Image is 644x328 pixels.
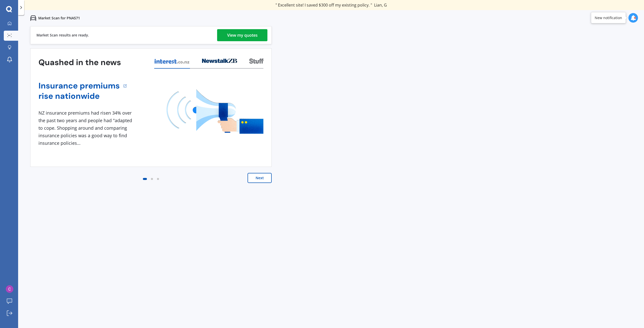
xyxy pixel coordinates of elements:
img: ACg8ocJ32ttaQ5V9RwVQc4nQnvGKGia4jHd0-Ycrpou0vtaNA4yHRA=s96-c [6,285,13,293]
a: rise nationwide [38,91,120,101]
a: View my quotes [217,29,267,41]
div: View my quotes [227,29,258,41]
div: NZ insurance premiums had risen 34% over the past two years and people had "adapted to cope. Shop... [38,109,134,147]
p: Market Scan for PNA571 [38,16,80,21]
div: New notification [595,15,622,20]
button: Next [248,173,272,183]
div: Market Scan results are ready. [36,26,89,44]
a: Insurance premiums [38,81,120,91]
h3: Quashed in the news [38,57,121,68]
img: car.f15378c7a67c060ca3f3.svg [30,15,36,21]
img: media image [167,89,263,134]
